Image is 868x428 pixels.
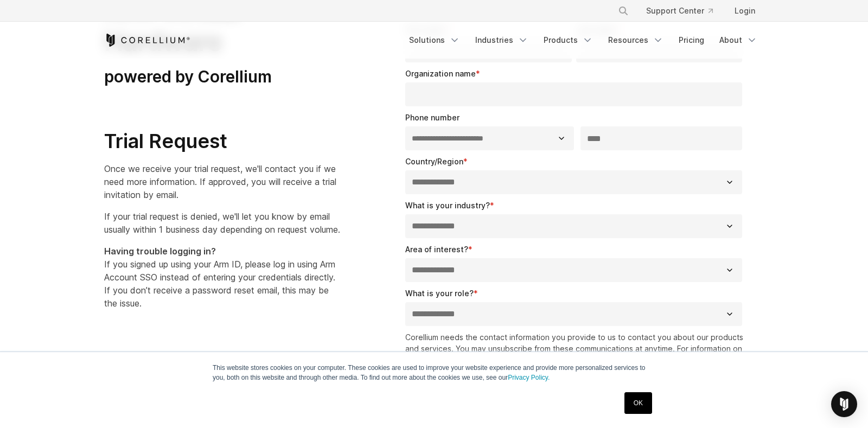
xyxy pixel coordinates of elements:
button: Search [614,1,633,21]
a: Solutions [403,30,467,50]
a: Privacy Policy. [508,374,550,381]
a: Products [537,30,599,50]
span: Phone number [405,113,459,122]
span: Once we receive your trial request, we'll contact you if we need more information. If approved, y... [104,163,336,200]
span: Area of interest? [405,245,468,254]
span: If your trial request is denied, we'll let you know by email usually within 1 business day depend... [104,211,340,235]
a: About [713,30,764,50]
a: Industries [469,30,535,50]
p: Corellium needs the contact information you provide to us to contact you about our products and s... [405,331,746,377]
h2: Trial Request [104,129,340,154]
span: Organization name [405,69,476,78]
span: Country/Region [405,157,463,166]
a: Support Center [637,1,722,21]
strong: Having trouble logging in? [104,246,216,257]
p: This website stores cookies on your computer. These cookies are used to improve your website expe... [213,363,655,382]
span: What is your role? [405,289,474,298]
a: Pricing [672,30,711,50]
a: Login [726,1,764,21]
h3: powered by Corellium [104,67,340,87]
a: Resources [602,30,670,50]
div: Navigation Menu [605,1,764,21]
span: What is your industry? [405,201,490,210]
a: Corellium Home [104,34,190,47]
div: Navigation Menu [403,30,764,50]
div: Open Intercom Messenger [831,391,857,417]
span: If you signed up using your Arm ID, please log in using Arm Account SSO instead of entering your ... [104,246,335,309]
a: OK [624,392,652,414]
